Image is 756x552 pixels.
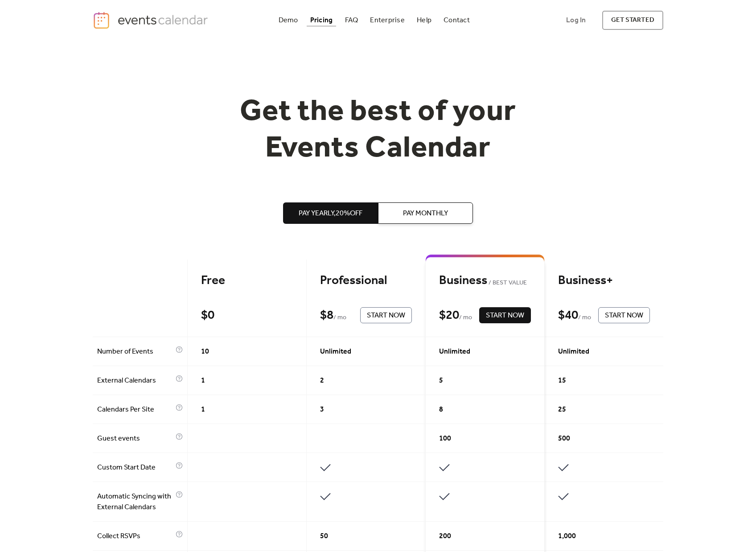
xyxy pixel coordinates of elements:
span: 10 [201,346,209,357]
a: FAQ [341,14,362,26]
div: Enterprise [370,18,404,23]
a: Demo [275,14,302,26]
span: 1 [201,375,205,386]
div: $ 8 [320,308,333,323]
span: 25 [558,404,566,415]
span: Custom Start Date [97,462,173,473]
a: Contact [440,14,473,26]
button: Pay Monthly [378,202,473,224]
a: get started [602,11,663,30]
a: Enterprise [366,14,408,26]
span: 100 [439,433,451,444]
div: v 4.0.25 [25,14,44,21]
span: Start Now [605,310,643,321]
span: Collect RSVPs [97,531,173,542]
div: FAQ [345,18,358,23]
span: Start Now [367,310,405,321]
span: Calendars Per Site [97,404,173,415]
span: 500 [558,433,570,444]
a: home [93,11,210,29]
div: $ 40 [558,308,578,323]
div: Professional [320,273,412,288]
span: Guest events [97,433,173,444]
span: 8 [439,404,443,415]
div: Domain: [DOMAIN_NAME] [23,23,98,30]
img: website_grey.svg [14,23,21,30]
span: 1,000 [558,531,576,542]
button: Start Now [479,307,531,323]
div: Demo [279,18,298,23]
img: tab_keywords_by_traffic_grey.svg [89,56,96,63]
div: Business [439,273,531,288]
div: $ 0 [201,308,214,323]
button: Start Now [598,307,650,323]
div: Help [417,18,431,23]
div: Free [201,273,293,288]
div: Contact [444,18,470,23]
span: Pay Yearly, 20% off [299,208,362,219]
img: tab_domain_overview_orange.svg [24,56,31,63]
span: Start Now [486,310,524,321]
img: logo_orange.svg [14,14,21,21]
a: Pricing [307,14,337,26]
span: Pay Monthly [403,208,448,219]
span: 200 [439,531,451,542]
span: Unlimited [558,346,589,357]
div: Business+ [558,273,650,288]
h1: Get the best of your Events Calendar [207,94,549,167]
button: Start Now [360,307,412,323]
div: Pricing [310,18,333,23]
span: Unlimited [439,346,470,357]
span: 3 [320,404,324,415]
a: Help [413,14,435,26]
span: / mo [578,313,591,323]
span: Number of Events [97,346,173,357]
a: Log In [557,11,595,30]
span: 15 [558,375,566,386]
span: Unlimited [320,346,351,357]
button: Pay Yearly,20%off [283,202,378,224]
span: 5 [439,375,443,386]
span: / mo [333,313,346,323]
span: 1 [201,404,205,415]
span: External Calendars [97,375,173,386]
span: BEST VALUE [487,278,527,288]
span: 50 [320,531,328,542]
div: Domain Overview [34,57,80,63]
div: $ 20 [439,308,459,323]
div: Keywords by Traffic [99,57,150,63]
span: Automatic Syncing with External Calendars [97,491,173,513]
span: / mo [459,313,472,323]
span: 2 [320,375,324,386]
